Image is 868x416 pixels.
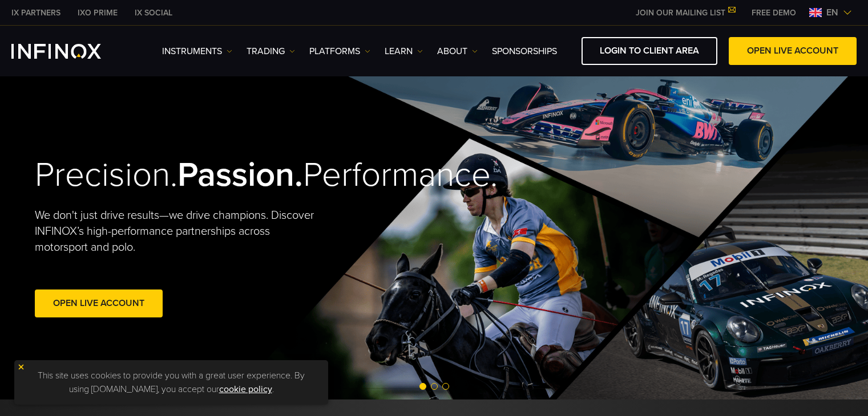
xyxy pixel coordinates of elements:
[35,154,394,196] h2: Precision. Performance.
[20,366,322,399] p: This site uses cookies to provide you with a great user experience. By using [DOMAIN_NAME], you a...
[822,6,843,19] span: en
[3,7,69,19] a: INFINOX
[126,7,181,19] a: INFINOX
[219,384,272,395] a: cookie policy
[247,44,295,58] a: TRADING
[309,44,370,58] a: PLATFORMS
[69,7,126,19] a: INFINOX
[177,154,303,195] strong: Passion.
[17,363,25,371] img: yellow close icon
[442,383,449,390] span: Go to slide 3
[627,8,743,18] a: JOIN OUR MAILING LIST
[431,383,438,390] span: Go to slide 2
[11,44,128,59] a: INFINOX Logo
[385,44,423,58] a: Learn
[419,383,426,390] span: Go to slide 1
[437,44,478,58] a: ABOUT
[582,37,717,65] a: LOGIN TO CLIENT AREA
[492,44,557,58] a: SPONSORSHIPS
[162,44,232,58] a: Instruments
[35,207,322,255] p: We don't just drive results—we drive champions. Discover INFINOX’s high-performance partnerships ...
[729,37,857,65] a: OPEN LIVE ACCOUNT
[35,289,163,317] a: Open Live Account
[743,7,805,19] a: INFINOX MENU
